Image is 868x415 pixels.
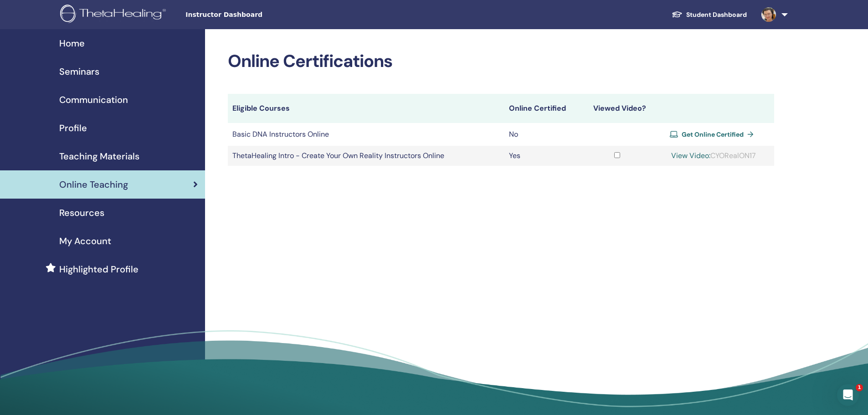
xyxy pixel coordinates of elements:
span: Teaching Materials [59,149,139,163]
span: Get Online Certified [682,130,744,138]
th: Online Certified [504,94,581,123]
td: Basic DNA Instructors Online [228,123,504,146]
th: Viewed Video? [581,94,653,123]
iframe: Intercom live chat [837,384,859,406]
img: logo.png [60,5,169,25]
td: Yes [504,146,581,166]
img: default.jpg [761,7,776,22]
h2: Online Certifications [228,51,774,72]
span: Online Teaching [59,178,128,191]
span: Home [59,36,85,50]
span: Communication [59,93,128,107]
div: CYORealON17 [657,150,769,161]
img: graduation-cap-white.svg [672,10,683,18]
span: My Account [59,234,111,248]
span: Highlighted Profile [59,262,139,276]
span: Resources [59,206,104,220]
span: 1 [856,384,863,391]
td: No [504,123,581,146]
a: Get Online Certified [670,128,757,141]
td: ThetaHealing Intro - Create Your Own Reality Instructors Online [228,146,504,166]
span: Seminars [59,65,99,78]
th: Eligible Courses [228,94,504,123]
a: View Video: [671,151,710,160]
a: Student Dashboard [664,6,754,23]
span: Profile [59,121,87,135]
span: Instructor Dashboard [185,10,322,20]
